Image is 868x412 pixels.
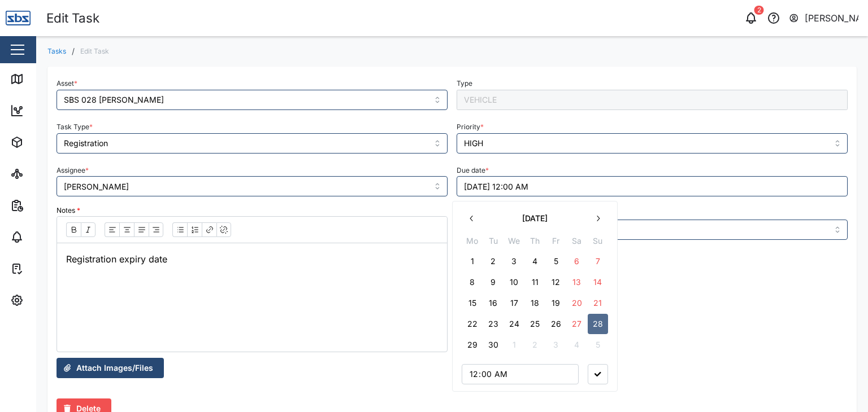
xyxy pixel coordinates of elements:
[119,222,134,237] button: Align text: center
[588,293,608,313] button: 21 September 2025
[546,293,566,313] button: 19 September 2025
[483,234,504,251] th: Tu
[504,293,524,313] button: 17 September 2025
[566,234,587,251] th: Sa
[29,136,64,148] div: Assets
[483,335,504,355] button: 30 September 2025
[546,314,566,334] button: 26 September 2025
[567,335,587,355] button: 4 October 2025
[462,272,483,292] button: 8 September 2025
[805,11,859,25] div: [PERSON_NAME]
[66,222,81,237] button: Bold
[216,222,231,237] button: Remove link
[29,104,80,117] div: Dashboard
[504,234,524,251] th: We
[57,358,164,378] button: Attach Images/Files
[462,234,483,251] th: Mo
[457,176,848,196] button: 28/09/2025 12:00 AM
[172,222,187,237] button: Bullet list
[66,252,438,266] p: Registration expiry date
[57,80,77,87] label: Asset
[754,6,764,15] div: 2
[525,293,545,313] button: 18 September 2025
[81,222,96,237] button: Italic
[504,314,524,334] button: 24 September 2025
[57,123,93,131] label: Task Type
[80,48,109,55] div: Edit Task
[29,294,70,306] div: Settings
[588,272,608,292] button: 14 September 2025
[462,314,483,334] button: 22 September 2025
[483,314,504,334] button: 23 September 2025
[545,234,566,251] th: Fr
[29,168,57,180] div: Sites
[462,251,483,271] button: 1 September 2025
[788,10,859,26] button: [PERSON_NAME]
[57,205,448,216] div: Notes
[72,47,75,55] div: /
[149,222,163,237] button: Align text: right
[105,222,119,237] button: Align text: left
[483,293,504,313] button: 16 September 2025
[462,335,483,355] button: 29 September 2025
[29,231,64,243] div: Alarms
[47,48,66,55] a: Tasks
[504,335,524,355] button: 1 October 2025
[76,358,153,378] span: Attach Images/Files
[588,314,608,334] button: 28 September 2025
[462,293,483,313] button: 15 September 2025
[525,272,545,292] button: 11 September 2025
[525,251,545,271] button: 4 September 2025
[29,73,55,85] div: Map
[525,335,545,355] button: 2 October 2025
[524,234,545,251] th: Th
[46,8,99,28] div: Edit Task
[588,251,608,271] button: 7 September 2025
[546,272,566,292] button: 12 September 2025
[57,166,89,174] label: Assignee
[483,272,504,292] button: 9 September 2025
[546,335,566,355] button: 3 October 2025
[567,272,587,292] button: 13 September 2025
[29,199,68,212] div: Reports
[504,272,524,292] button: 10 September 2025
[187,222,202,237] button: Ordered list
[504,251,524,271] button: 3 September 2025
[457,123,484,131] label: Priority
[483,251,504,271] button: 2 September 2025
[202,222,216,237] button: Link
[567,314,587,334] button: 27 September 2025
[546,251,566,271] button: 5 September 2025
[482,208,588,229] button: [DATE]
[588,335,608,355] button: 5 October 2025
[457,166,489,174] label: Due date
[567,293,587,313] button: 20 September 2025
[6,6,31,30] img: Main Logo
[134,222,149,237] button: Align text: justify
[57,90,448,110] input: Choose an asset
[457,80,472,87] label: Type
[57,176,448,196] input: Choose an assignee
[587,234,608,251] th: Su
[567,251,587,271] button: 6 September 2025
[525,314,545,334] button: 25 September 2025
[29,262,60,275] div: Tasks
